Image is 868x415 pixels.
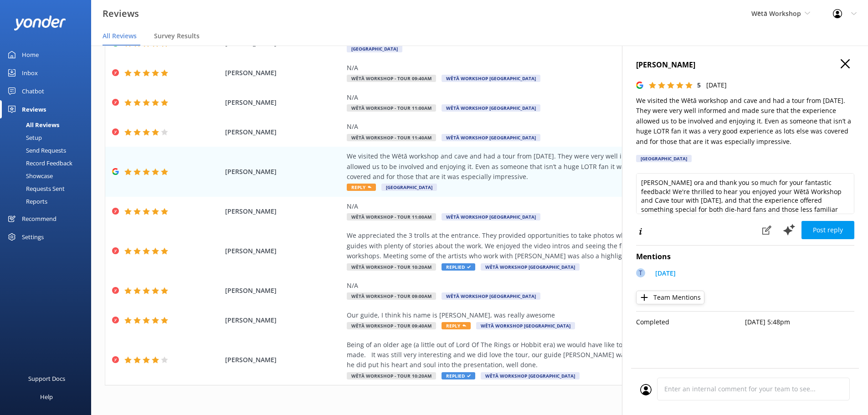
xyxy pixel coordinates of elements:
[347,134,436,141] span: Wētā Workshop - Tour 11:40am
[5,131,42,144] div: Setup
[347,231,761,261] div: We appreciated the 3 trolls at the entrance. They provided opportunities to take photos whilst wa...
[225,167,343,177] span: [PERSON_NAME]
[347,75,436,82] span: Wētā Workshop - Tour 09:40am
[5,182,91,195] a: Requests Sent
[442,372,475,379] span: Replied
[225,246,343,256] span: [PERSON_NAME]
[442,292,540,300] span: Wētā Workshop [GEOGRAPHIC_DATA]
[442,263,475,271] span: Replied
[5,144,66,157] div: Send Requests
[636,173,854,214] textarea: [PERSON_NAME] ora and thank you so much for your fantastic feedback! We're thrilled to hear you e...
[225,206,343,216] span: [PERSON_NAME]
[22,228,44,246] div: Settings
[225,127,343,137] span: [PERSON_NAME]
[5,169,53,182] div: Showcase
[22,64,38,82] div: Inbox
[347,340,761,370] div: Being of an older age (a little out of Lord Of The Rings or Hobbit era) we would have like to see...
[636,96,854,147] p: We visited the Wētā workshop and cave and had a tour from [DATE]. They were very well informed an...
[476,322,575,329] span: Wētā Workshop [GEOGRAPHIC_DATA]
[442,134,540,141] span: Wētā Workshop [GEOGRAPHIC_DATA]
[347,322,436,329] span: Wētā Workshop - Tour 09:40am
[225,286,343,296] span: [PERSON_NAME]
[5,157,72,169] div: Record Feedback
[751,9,801,18] span: Wētā Workshop
[442,213,540,220] span: Wētā Workshop [GEOGRAPHIC_DATA]
[5,118,59,131] div: All Reviews
[225,68,343,78] span: [PERSON_NAME]
[347,104,436,112] span: Wētā Workshop - Tour 11:00am
[103,31,137,41] span: All Reviews
[745,317,855,327] p: [DATE] 5:48pm
[5,118,91,131] a: All Reviews
[22,210,56,228] div: Recommend
[640,384,652,395] img: user_profile.svg
[22,82,44,100] div: Chatbot
[347,63,761,73] div: N/A
[28,369,65,388] div: Support Docs
[347,201,761,211] div: N/A
[651,268,676,281] a: [DATE]
[636,59,854,71] h4: [PERSON_NAME]
[347,213,436,220] span: Wētā Workshop - Tour 11:00am
[5,157,91,169] a: Record Feedback
[841,59,850,69] button: Close
[347,372,436,379] span: Wētā Workshop - Tour 10:20am
[442,322,471,329] span: Reply
[636,251,854,263] h4: Mentions
[5,169,91,182] a: Showcase
[40,388,53,406] div: Help
[697,81,701,89] span: 5
[347,184,376,191] span: Reply
[347,281,761,291] div: N/A
[655,268,676,278] p: [DATE]
[636,291,704,304] button: Team Mentions
[22,46,39,64] div: Home
[5,144,91,157] a: Send Requests
[381,184,437,191] span: [GEOGRAPHIC_DATA]
[225,97,343,108] span: [PERSON_NAME]
[347,122,761,132] div: N/A
[347,92,761,102] div: N/A
[801,221,854,239] button: Post reply
[347,151,761,182] div: We visited the Wētā workshop and cave and had a tour from [DATE]. They were very well informed an...
[347,263,436,271] span: Wētā Workshop - Tour 10:20am
[103,6,139,21] h3: Reviews
[5,131,91,144] a: Setup
[225,315,343,325] span: [PERSON_NAME]
[22,100,46,118] div: Reviews
[5,195,47,208] div: Reports
[636,268,645,277] div: T
[636,317,745,327] p: Completed
[225,355,343,365] span: [PERSON_NAME]
[347,292,436,300] span: Wētā Workshop - Tour 09:00am
[5,182,65,195] div: Requests Sent
[442,75,540,82] span: Wētā Workshop [GEOGRAPHIC_DATA]
[14,15,66,31] img: yonder-white-logo.png
[5,195,91,208] a: Reports
[442,104,540,112] span: Wētā Workshop [GEOGRAPHIC_DATA]
[347,310,761,320] div: Our guide, I think his name is [PERSON_NAME], was really awesome
[706,80,727,90] p: [DATE]
[481,263,580,271] span: Wētā Workshop [GEOGRAPHIC_DATA]
[481,372,580,379] span: Wētā Workshop [GEOGRAPHIC_DATA]
[636,155,692,162] div: [GEOGRAPHIC_DATA]
[154,31,200,41] span: Survey Results
[347,45,402,52] span: [GEOGRAPHIC_DATA]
